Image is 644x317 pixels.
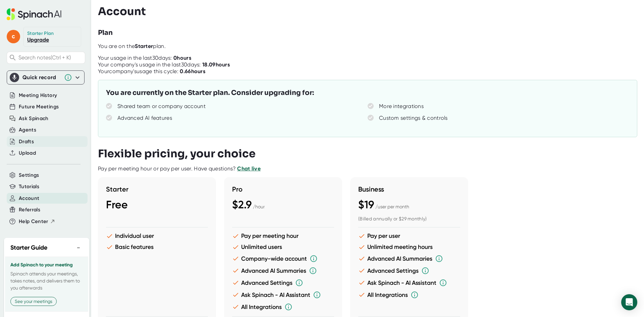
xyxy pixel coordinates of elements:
div: Pay per meeting hour or pay per user. Have questions? [98,165,261,172]
span: c [7,30,20,43]
li: Unlimited users [232,244,334,251]
h3: Plan [98,28,113,38]
li: Ask Spinach - AI Assistant [358,279,460,287]
b: 0 hours [173,55,191,61]
li: All Integrations [358,291,460,299]
h3: Account [98,5,146,18]
button: Agents [19,126,36,134]
span: $19 [358,198,374,211]
h2: Starter Guide [10,243,47,252]
h3: Flexible pricing, your choice [98,147,256,160]
h3: Business [358,185,460,193]
button: Upload [19,149,36,157]
b: Starter [135,43,153,49]
button: − [74,243,83,253]
div: Your usage in the last 30 days: [98,55,191,61]
h3: Add Spinach to your meeting [10,262,83,268]
div: Your company's usage this cycle: [98,68,205,75]
a: Chat live [237,165,261,172]
div: More integrations [379,103,424,110]
b: 0.66 hours [180,68,205,74]
li: Company-wide account [232,255,334,263]
h3: You are currently on the Starter plan. Consider upgrading for: [106,88,314,98]
span: / user per month [375,204,409,209]
button: Account [19,195,39,202]
div: Shared team or company account [117,103,206,110]
span: / hour [253,204,265,209]
button: Meeting History [19,92,57,99]
div: Your company's usage in the last 30 days: [98,61,230,68]
li: Advanced Settings [232,279,334,287]
button: Referrals [19,206,40,214]
li: Pay per user [358,232,460,240]
span: $2.9 [232,198,252,211]
button: Tutorials [19,183,39,191]
span: You are on the plan. [98,43,166,49]
p: Spinach attends your meetings, takes notes, and delivers them to you afterwards [10,270,83,292]
div: Starter Plan [27,31,54,37]
li: Pay per meeting hour [232,232,334,240]
button: Settings [19,171,39,179]
div: Quick record [10,71,82,84]
li: Advanced Settings [358,267,460,275]
div: Open Intercom Messenger [621,294,637,310]
span: Free [106,198,128,211]
div: Custom settings & controls [379,115,448,121]
div: (Billed annually or $29 monthly) [358,216,460,222]
a: Upgrade [27,37,49,43]
button: Future Meetings [19,103,59,111]
li: Ask Spinach - AI Assistant [232,291,334,299]
button: Help Center [19,218,55,225]
h3: Pro [232,185,334,193]
li: Advanced AI Summaries [232,267,334,275]
div: Quick record [22,74,61,81]
span: Search notes (Ctrl + K) [18,54,83,61]
li: Advanced AI Summaries [358,255,460,263]
span: Help Center [19,218,48,225]
li: Individual user [106,232,208,240]
button: See your meetings [10,297,57,306]
b: 18.09 hours [202,61,230,68]
li: All Integrations [232,303,334,311]
li: Basic features [106,244,208,251]
h3: Starter [106,185,208,193]
li: Unlimited meeting hours [358,244,460,251]
div: Advanced AI features [117,115,172,121]
button: Drafts [19,138,34,146]
button: Ask Spinach [19,115,49,122]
